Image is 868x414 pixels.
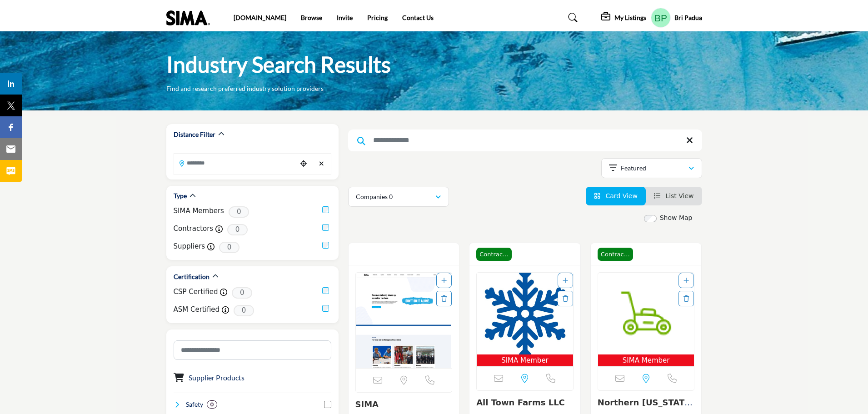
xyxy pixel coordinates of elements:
[356,273,452,368] img: SIMA
[297,154,310,174] div: Choose your current location
[586,187,646,205] li: Card View
[476,398,574,408] h3: All Town Farms LLC
[234,305,254,316] span: 0
[651,8,671,28] button: Show hide supplier dropdown
[348,130,702,151] input: Search Keyword
[614,14,646,22] h5: My Listings
[660,213,693,223] label: Show Map
[600,355,693,366] span: SIMA Member
[174,304,220,315] label: ASM Certified
[174,340,331,360] input: Search Category
[337,14,353,21] a: Invite
[476,248,512,261] span: Contractor
[174,191,187,200] h2: Type
[479,355,571,366] span: SIMA Member
[186,400,203,409] h4: Safety: Safety refers to the measures, practices, and protocols implemented to protect individual...
[315,154,329,174] div: Clear search location
[598,273,694,367] a: Open Listing in new tab
[219,242,239,253] span: 0
[367,14,388,21] a: Pricing
[356,273,452,368] a: Open Listing in new tab
[654,192,694,200] a: View List
[232,287,252,299] span: 0
[477,273,573,367] a: Open Listing in new tab
[189,372,244,383] button: Supplier Products
[598,273,694,354] img: Northern Iowa Lawn & Snow
[174,241,205,252] label: Suppliers
[476,398,565,407] a: All Town Farms LLC
[441,277,447,284] a: Add To List
[322,224,329,231] input: Contractors checkbox
[210,401,214,408] b: 0
[174,130,215,139] h2: Distance Filter
[174,154,297,172] input: Search Location
[601,158,702,178] button: Featured
[174,206,224,216] label: SIMA Members
[174,287,218,297] label: CSP Certified
[355,399,379,409] a: SIMA
[601,12,646,23] div: My Listings
[324,401,331,408] input: Select Safety checkbox
[683,277,689,284] a: Add To List
[174,224,214,234] label: Contractors
[207,400,217,409] div: 0 Results For Safety
[477,273,573,354] img: All Town Farms LLC
[356,192,393,201] p: Companies 0
[234,14,286,21] a: [DOMAIN_NAME]
[563,277,568,284] a: Add To List
[348,187,449,207] button: Companies 0
[355,399,453,409] h3: SIMA
[646,187,702,205] li: List View
[322,242,329,249] input: Suppliers checkbox
[605,192,637,200] span: Card View
[166,84,324,93] p: Find and research preferred industry solution providers
[301,14,322,21] a: Browse
[227,224,248,235] span: 0
[598,248,633,261] span: Contractor
[598,398,695,408] h3: Northern Iowa Lawn & Snow
[166,50,391,79] h1: Industry Search Results
[402,14,434,21] a: Contact Us
[322,206,329,213] input: SIMA Members checkbox
[229,206,249,218] span: 0
[674,13,702,22] h5: Bri Padua
[594,192,638,200] a: View Card
[322,287,329,294] input: CSP Certified checkbox
[621,164,646,173] p: Featured
[322,305,329,312] input: ASM Certified checkbox
[665,192,693,200] span: List View
[166,10,215,25] img: Site Logo
[174,272,210,281] h2: Certification
[559,10,584,25] a: Search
